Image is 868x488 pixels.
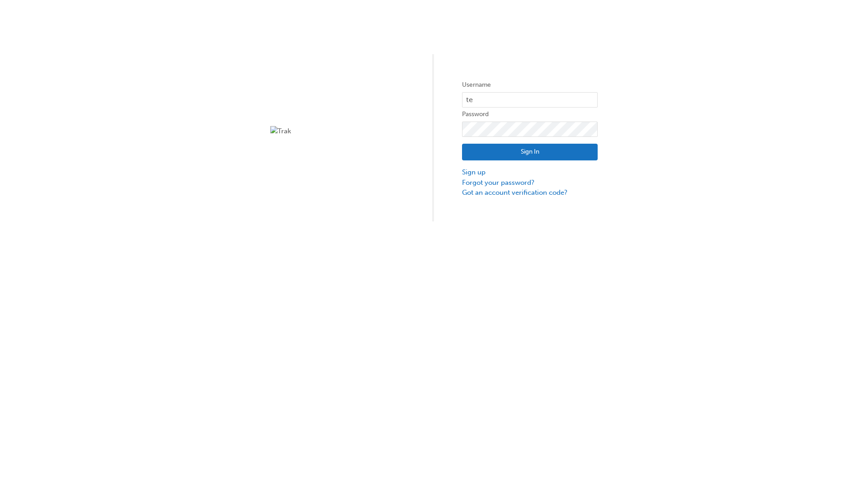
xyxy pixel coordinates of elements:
[462,92,598,108] input: Username
[270,126,406,136] img: Trak
[462,188,598,198] a: Got an account verification code?
[462,109,598,120] label: Password
[462,167,598,178] a: Sign up
[462,80,598,90] label: Username
[462,178,598,188] a: Forgot your password?
[462,144,598,161] button: Sign In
